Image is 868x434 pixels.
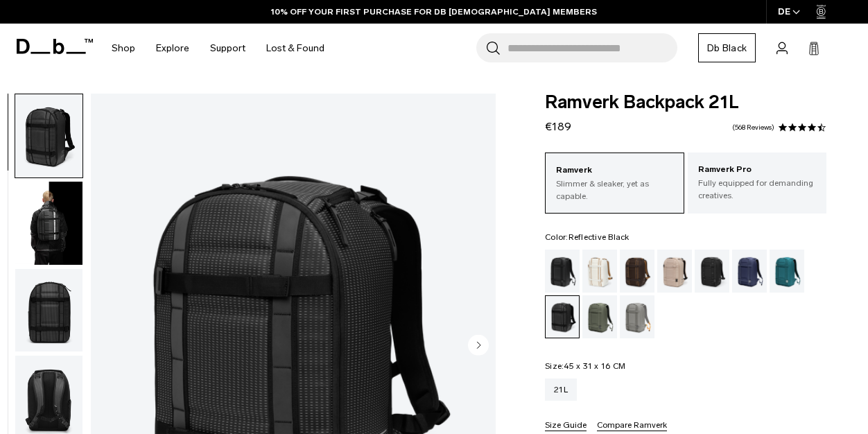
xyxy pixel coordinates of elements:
button: Ramverk Backpack 21L Reflective Black [15,268,83,353]
span: Reflective Black [568,232,630,242]
img: Ramverk Backpack 21L Reflective Black [15,269,83,352]
a: Support [210,24,245,73]
p: Ramverk [556,164,672,177]
a: Reflective Black [545,295,580,338]
p: Fully equipped for demanding creatives. [698,177,816,202]
legend: Size: [545,362,625,370]
img: Ramverk Backpack 21L Reflective Black [15,94,83,177]
a: 21L [545,379,577,401]
a: Oatmilk [582,250,617,293]
a: 568 reviews [732,124,774,131]
a: Espresso [620,250,654,293]
a: Db Black [698,33,756,62]
a: Fogbow Beige [657,250,692,293]
button: Size Guide [545,421,587,431]
a: Midnight Teal [770,250,804,293]
legend: Color: [545,233,630,241]
button: Ramverk Backpack 21L Reflective Black [15,181,83,266]
p: Slimmer & sleaker, yet as capable. [556,177,672,202]
a: Shop [112,24,135,73]
a: Charcoal Grey [695,250,729,293]
a: Moss Green [582,295,617,338]
a: Blue Hour [732,250,767,293]
span: €189 [545,120,571,133]
a: Ramverk Pro Fully equipped for demanding creatives. [688,153,826,212]
a: Explore [156,24,189,73]
span: Ramverk Backpack 21L [545,94,826,112]
a: 10% OFF YOUR FIRST PURCHASE FOR DB [DEMOGRAPHIC_DATA] MEMBERS [271,6,597,18]
button: Next slide [468,334,489,358]
button: Compare Ramverk [597,421,667,431]
a: Black Out [545,250,580,293]
nav: Main Navigation [101,24,335,73]
img: Ramverk Backpack 21L Reflective Black [15,182,83,265]
p: Ramverk Pro [698,163,816,177]
span: 45 x 31 x 16 CM [564,361,625,371]
a: Sand Grey [620,295,654,338]
a: Lost & Found [266,24,324,73]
